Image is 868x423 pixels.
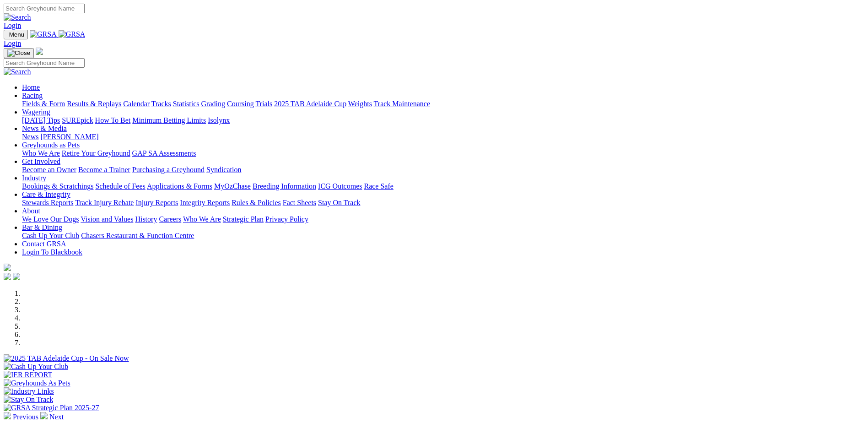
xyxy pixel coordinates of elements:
a: About [22,207,40,215]
a: Fact Sheets [283,199,316,206]
a: Careers [159,215,181,223]
a: Fields & Form [22,100,65,108]
a: Statistics [173,100,199,108]
a: Bookings & Scratchings [22,182,93,190]
div: About [22,215,864,223]
a: Next [40,413,64,421]
img: logo-grsa-white.png [4,264,11,271]
a: Rules & Policies [232,199,281,206]
img: Cash Up Your Club [4,363,68,371]
a: Who We Are [22,149,60,157]
a: Bar & Dining [22,223,62,231]
a: GAP SA Assessments [132,149,196,157]
a: Integrity Reports [180,199,230,206]
a: Retire Your Greyhound [62,149,130,157]
a: Tracks [151,100,171,108]
a: Login To Blackbook [22,248,82,256]
a: MyOzChase [214,182,251,190]
div: Industry [22,182,864,190]
a: Login [4,39,21,47]
span: Next [49,413,64,421]
span: Menu [9,31,24,38]
a: Previous [4,413,40,421]
a: Applications & Forms [147,182,212,190]
img: logo-grsa-white.png [36,48,43,55]
a: Track Injury Rebate [75,199,134,206]
a: Industry [22,174,46,182]
a: Become a Trainer [78,166,130,174]
a: Trials [255,100,272,108]
div: Bar & Dining [22,232,864,240]
img: Industry Links [4,387,54,396]
a: Privacy Policy [265,215,308,223]
a: Stewards Reports [22,199,73,206]
a: Who We Are [183,215,221,223]
a: Chasers Restaurant & Function Centre [81,232,194,239]
a: Become an Owner [22,166,76,174]
button: Toggle navigation [4,30,28,39]
div: Racing [22,100,864,108]
a: [PERSON_NAME] [40,133,98,141]
a: Schedule of Fees [95,182,145,190]
img: GRSA [59,30,86,38]
a: Racing [22,92,43,99]
a: History [135,215,157,223]
input: Search [4,58,85,68]
a: Contact GRSA [22,240,66,248]
a: Greyhounds as Pets [22,141,80,149]
a: Home [22,83,40,91]
a: Coursing [227,100,254,108]
img: Search [4,13,31,22]
a: SUREpick [62,116,93,124]
div: Get Involved [22,166,864,174]
a: Syndication [206,166,241,174]
a: Grading [201,100,225,108]
a: News & Media [22,125,67,132]
a: How To Bet [95,116,131,124]
img: facebook.svg [4,273,11,280]
a: ICG Outcomes [318,182,362,190]
a: Strategic Plan [223,215,264,223]
img: twitter.svg [13,273,20,280]
img: Close [7,49,30,57]
a: Minimum Betting Limits [132,116,206,124]
a: Track Maintenance [374,100,430,108]
a: We Love Our Dogs [22,215,79,223]
button: Toggle navigation [4,48,34,58]
a: Injury Reports [135,199,178,206]
img: 2025 TAB Adelaide Cup - On Sale Now [4,354,129,363]
a: Wagering [22,108,50,116]
a: News [22,133,38,141]
a: Get Involved [22,157,60,165]
a: Stay On Track [318,199,360,206]
input: Search [4,4,85,13]
a: 2025 TAB Adelaide Cup [274,100,346,108]
img: GRSA [30,30,57,38]
img: IER REPORT [4,371,52,379]
img: Greyhounds As Pets [4,379,70,387]
div: Greyhounds as Pets [22,149,864,157]
a: Isolynx [208,116,230,124]
a: Vision and Values [81,215,133,223]
a: Weights [348,100,372,108]
div: Care & Integrity [22,199,864,207]
span: Previous [13,413,38,421]
a: Cash Up Your Club [22,232,79,239]
a: [DATE] Tips [22,116,60,124]
img: Search [4,68,31,76]
a: Calendar [123,100,150,108]
a: Race Safe [364,182,393,190]
a: Login [4,22,21,29]
img: Stay On Track [4,396,53,404]
div: Wagering [22,116,864,125]
img: GRSA Strategic Plan 2025-27 [4,404,99,412]
a: Results & Replays [67,100,121,108]
img: chevron-left-pager-white.svg [4,412,11,419]
img: chevron-right-pager-white.svg [40,412,48,419]
a: Care & Integrity [22,190,70,198]
a: Purchasing a Greyhound [132,166,205,174]
div: News & Media [22,133,864,141]
a: Breeding Information [253,182,316,190]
